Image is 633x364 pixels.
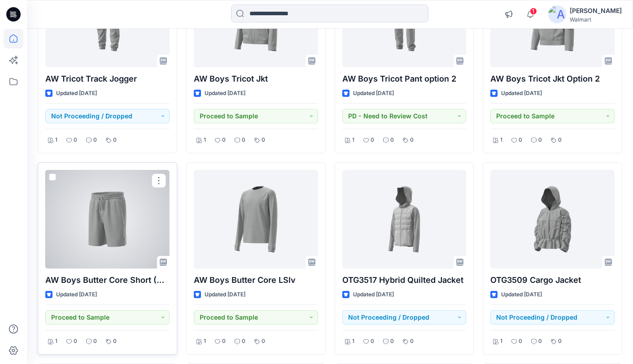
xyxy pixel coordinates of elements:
[204,135,206,145] p: 1
[205,290,245,299] p: Updated [DATE]
[371,337,374,346] p: 0
[500,337,502,346] p: 1
[242,135,245,145] p: 0
[501,290,542,299] p: Updated [DATE]
[410,337,414,346] p: 0
[538,337,542,346] p: 0
[500,135,502,145] p: 1
[490,274,615,286] p: OTG3509 Cargo Jacket
[519,135,522,145] p: 0
[352,135,354,145] p: 1
[93,337,97,346] p: 0
[56,290,97,299] p: Updated [DATE]
[371,135,374,145] p: 0
[262,337,265,346] p: 0
[113,135,117,145] p: 0
[56,89,97,98] p: Updated [DATE]
[204,337,206,346] p: 1
[501,89,542,98] p: Updated [DATE]
[548,5,566,23] img: avatar
[538,135,542,145] p: 0
[519,337,522,346] p: 0
[570,5,622,16] div: [PERSON_NAME]
[570,16,622,23] div: Walmart
[558,135,562,145] p: 0
[205,89,245,98] p: Updated [DATE]
[353,290,394,299] p: Updated [DATE]
[45,170,170,269] a: AW Boys Butter Core Short (Side Zip Pkt Option)
[55,337,57,346] p: 1
[558,337,562,346] p: 0
[353,89,394,98] p: Updated [DATE]
[113,337,117,346] p: 0
[390,135,394,145] p: 0
[194,274,318,286] p: AW Boys Butter Core LSlv
[242,337,245,346] p: 0
[45,73,170,85] p: AW Tricot Track Jogger
[352,337,354,346] p: 1
[55,135,57,145] p: 1
[93,135,97,145] p: 0
[490,73,615,85] p: AW Boys Tricot Jkt Option 2
[194,73,318,85] p: AW Boys Tricot Jkt
[262,135,265,145] p: 0
[490,170,615,269] a: OTG3509 Cargo Jacket
[390,337,394,346] p: 0
[222,135,226,145] p: 0
[530,8,537,15] span: 1
[74,135,77,145] p: 0
[45,274,170,286] p: AW Boys Butter Core Short (Side Zip Pkt Option)
[342,73,467,85] p: AW Boys Tricot Pant option 2
[74,337,77,346] p: 0
[222,337,226,346] p: 0
[342,274,467,286] p: OTG3517 Hybrid Quilted Jacket
[342,170,467,269] a: OTG3517 Hybrid Quilted Jacket
[194,170,318,269] a: AW Boys Butter Core LSlv
[410,135,414,145] p: 0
